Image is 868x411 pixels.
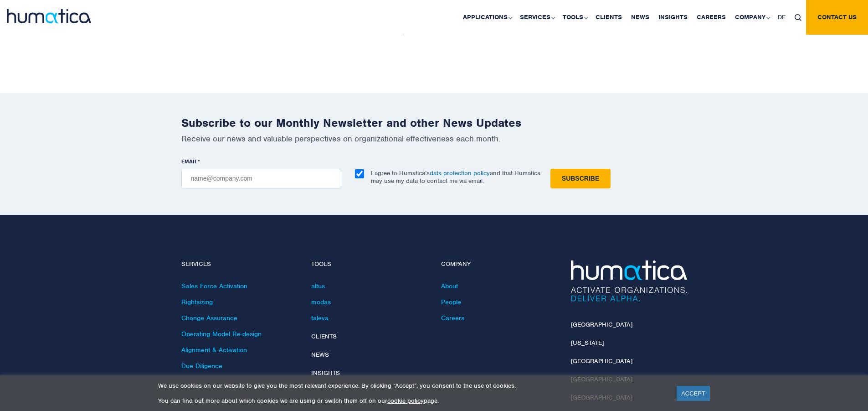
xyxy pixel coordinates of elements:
[181,330,262,338] a: Operating Model Re-design
[571,339,604,347] a: [US_STATE]
[311,298,331,306] a: modas
[311,369,340,377] a: Insights
[677,386,710,401] a: ACCEPT
[181,158,198,165] span: EMAIL
[571,321,632,328] a: [GEOGRAPHIC_DATA]
[778,13,786,21] span: DE
[441,298,461,306] a: People
[181,298,213,306] a: Rightsizing
[7,9,91,23] img: logo
[181,362,222,370] a: Due Diligence
[181,116,687,130] h2: Subscribe to our Monthly Newsletter and other News Updates
[550,169,611,188] input: Subscribe
[311,314,329,322] a: taleva
[181,260,298,268] h4: Services
[181,314,237,322] a: Change Assurance
[441,314,464,322] a: Careers
[430,169,490,177] a: data protection policy
[158,382,665,390] p: We use cookies on our website to give you the most relevant experience. By clicking “Accept”, you...
[311,260,427,268] h4: Tools
[355,169,364,178] input: I agree to Humatica’sdata protection policyand that Humatica may use my data to contact me via em...
[387,397,424,405] a: cookie policy
[311,333,337,340] a: Clients
[311,351,329,359] a: News
[158,397,665,405] p: You can find out more about which cookies we are using or switch them off on our page.
[441,260,557,268] h4: Company
[181,282,247,290] a: Sales Force Activation
[571,260,687,302] img: Humatica
[181,169,341,188] input: name@company.com
[441,282,458,290] a: About
[371,169,540,185] p: I agree to Humatica’s and that Humatica may use my data to contact me via email.
[311,282,325,290] a: altus
[181,134,687,144] p: Receive our news and valuable perspectives on organizational effectiveness each month.
[795,14,801,21] img: search_icon
[181,346,247,354] a: Alignment & Activation
[571,357,632,365] a: [GEOGRAPHIC_DATA]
